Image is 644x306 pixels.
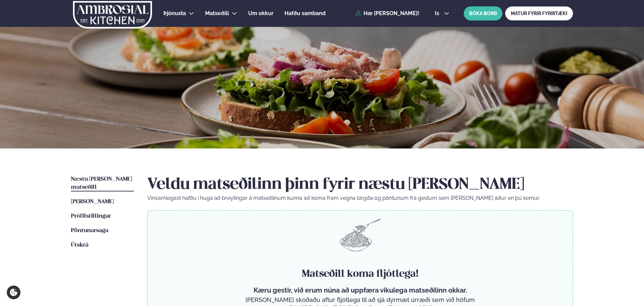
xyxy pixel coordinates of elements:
[243,267,478,281] h4: Matseðill koma fljótlega!
[147,175,573,194] h2: Veldu matseðilinn þinn fyrir næstu [PERSON_NAME]
[71,227,108,235] a: Pöntunarsaga
[248,10,273,16] span: Um okkur
[72,1,153,29] img: logo
[71,241,88,249] a: Útskrá
[71,199,114,205] span: [PERSON_NAME]
[205,9,229,17] a: Matseðill
[464,6,502,20] button: BÓKA BORÐ
[71,176,132,190] span: Næstu [PERSON_NAME] matseðill
[355,10,419,16] a: Hæ [PERSON_NAME]!
[71,212,111,220] a: Prófílstillingar
[71,242,88,248] span: Útskrá
[435,11,441,16] span: is
[340,219,381,252] img: pasta
[147,194,573,202] p: Vinsamlegast hafðu í huga að breytingar á matseðlinum kunna að koma fram vegna birgða og pöntunum...
[71,228,108,233] span: Pöntunarsaga
[285,10,326,16] span: Hafðu samband
[248,9,273,17] a: Um okkur
[163,10,186,16] span: Þjónusta
[71,213,111,219] span: Prófílstillingar
[429,11,455,16] button: is
[505,6,573,20] a: MATUR FYRIR FYRIRTÆKI
[71,175,134,191] a: Næstu [PERSON_NAME] matseðill
[7,286,21,299] a: Cookie settings
[243,286,478,294] p: Kæru gestir, við erum núna að uppfæra vikulega matseðilinn okkar.
[285,9,326,17] a: Hafðu samband
[163,9,186,17] a: Þjónusta
[71,198,114,206] a: [PERSON_NAME]
[205,10,229,16] span: Matseðill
